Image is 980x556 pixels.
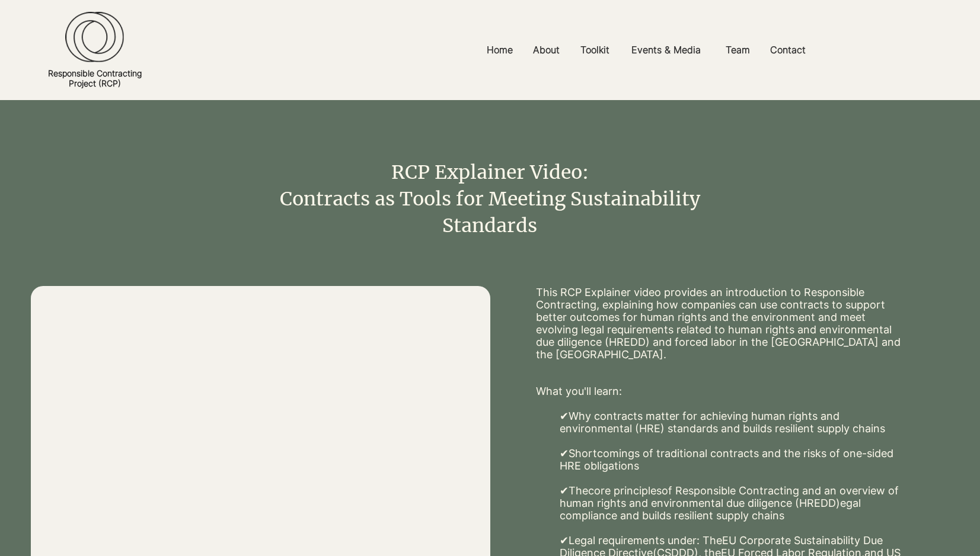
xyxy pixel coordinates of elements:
a: ✔ [560,534,569,547]
a: About [524,37,572,63]
h6: RCP Explainer Video: Contracts as Tools for Meeting Sustainability Standards [238,159,742,239]
a: core principles [588,484,662,497]
p: Toolkit [574,37,615,63]
p: Events & Media [625,37,707,63]
p: Shortcomings of traditional contracts and the risks of one-sided HRE obligations The of Responsib... [560,447,904,534]
a: Toolkit [572,37,623,63]
a: ✔ [560,484,569,497]
a: Events & Media [623,37,717,63]
a: Home [478,37,524,63]
p: About [527,37,566,63]
p: Contact [764,37,812,63]
nav: Site [347,37,949,63]
a: ✔ [560,410,569,422]
p: This RCP Explainer video provides an introduction to Responsible Contracting, explaining how comp... [536,286,904,361]
p: Home [481,37,519,63]
p: Why contracts matter for achieving human rights and environmental (HRE) standards and builds resi... [560,410,904,447]
a: ✔ [560,447,569,459]
a: Contact [761,37,819,63]
a: Team [717,37,761,63]
a: Responsible ContractingProject (RCP) [48,68,142,88]
p: Team [720,37,756,63]
p: What you'll learn: [536,385,904,397]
